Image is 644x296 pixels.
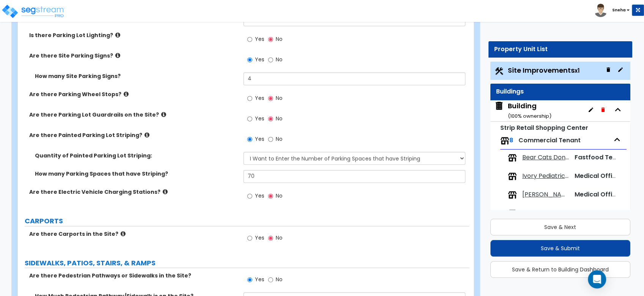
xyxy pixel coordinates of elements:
[268,94,273,103] input: No
[490,240,631,257] button: Save & Submit
[276,192,283,199] span: No
[268,115,273,123] input: No
[276,135,283,143] span: No
[1,4,66,19] img: logo_pro_r.png
[29,31,238,39] label: Is there Parking Lot Lighting?
[522,190,569,199] span: Scott Mysers Orthodontics
[522,209,554,218] span: Ciera Bank
[124,91,129,97] i: click for more info!
[588,270,606,288] div: Open Intercom Messenger
[247,56,252,64] input: Yes
[508,65,580,75] span: Site Improvements
[268,56,273,64] input: No
[35,72,238,80] label: How many Site Parking Signs?
[29,272,238,279] label: Are there Pedestrian Pathways or Sidewalks in the Site?
[508,190,517,199] img: tenants.png
[494,101,551,120] span: Building
[612,7,626,13] b: Sneha
[594,4,607,17] img: avatar.png
[247,35,252,44] input: Yes
[163,189,168,195] i: click for more info!
[29,188,238,196] label: Are there Electric Vehicle Charging Stations?
[255,234,264,241] span: Yes
[508,172,517,181] img: tenants.png
[575,190,643,199] span: Medical Office Tenant
[508,101,551,120] div: Building
[509,136,513,145] span: 8
[121,231,126,237] i: click for more info!
[161,112,166,117] i: click for more info!
[247,234,252,242] input: Yes
[255,115,264,122] span: Yes
[255,276,264,283] span: Yes
[276,276,283,283] span: No
[276,115,283,122] span: No
[268,192,273,200] input: No
[496,87,625,96] div: Buildings
[29,90,238,98] label: Are there Parking Wheel Stops?
[268,35,273,44] input: No
[247,115,252,123] input: Yes
[35,152,238,159] label: Quantity of Painted Parking Lot Striping:
[276,234,283,241] span: No
[522,172,569,181] span: Ivory Pediatric Dental
[115,53,120,58] i: click for more info!
[494,45,627,54] div: Property Unit List
[268,276,273,284] input: No
[29,131,238,139] label: Are there Painted Parking Lot Striping?
[490,261,631,278] button: Save & Return to Building Dashboard
[276,35,283,43] span: No
[247,94,252,103] input: Yes
[490,219,631,235] button: Save & Next
[29,52,238,59] label: Are there Site Parking Signs?
[268,135,273,143] input: No
[255,56,264,63] span: Yes
[522,153,569,162] span: Bear Cats Donuts
[518,136,581,145] span: Commercial Tenant
[255,135,264,143] span: Yes
[29,230,238,238] label: Are there Carports in the Site?
[35,170,238,178] label: How many Parking Spaces that have Striping?
[145,132,149,138] i: click for more info!
[508,112,551,120] small: ( 100 % ownership)
[115,32,120,38] i: click for more info!
[276,94,283,102] span: No
[575,171,643,180] span: Medical Office Tenant
[255,35,264,43] span: Yes
[255,94,264,102] span: Yes
[247,276,252,284] input: Yes
[247,135,252,143] input: Yes
[276,56,283,63] span: No
[268,234,273,242] input: No
[247,192,252,200] input: Yes
[500,136,509,145] img: tenants.png
[494,66,504,76] img: Construction.png
[494,101,504,111] img: building.svg
[508,153,517,162] img: tenants.png
[25,216,469,226] label: CARPORTS
[500,123,588,132] small: Strip Retail Shopping Center
[255,192,264,199] span: Yes
[575,153,627,162] span: Fastfood Tenant
[575,67,580,75] small: x1
[25,258,469,268] label: SIDEWALKS, PATIOS, STAIRS, & RAMPS
[29,111,238,118] label: Are there Parking Lot Guardrails on the Site?
[508,209,517,218] img: tenants.png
